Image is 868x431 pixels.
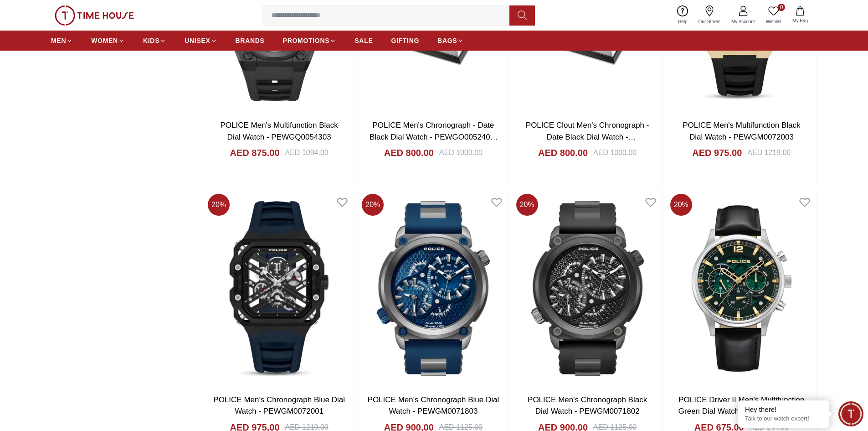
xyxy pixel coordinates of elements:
a: MEN [51,32,73,49]
span: SALE [354,36,373,45]
span: Wishlist [762,18,785,25]
button: My Bag [787,5,813,26]
a: WOMEN [91,32,125,49]
span: GIFTING [391,36,419,45]
a: UNISEX [185,32,217,49]
img: POLICE Men's Chronograph Black Dial Watch - PEWGM0071802 [513,190,663,386]
a: Our Stores [693,4,726,27]
a: BAGS [437,32,464,49]
span: My Account [728,18,759,25]
a: GIFTING [391,32,419,49]
img: ... [55,5,134,26]
span: BAGS [437,36,457,45]
a: BRANDS [236,32,265,49]
img: POLICE Men's Chronograph Blue Dial Watch - PEWGM0071803 [358,190,508,386]
span: WOMEN [91,36,118,45]
span: BRANDS [236,36,265,45]
span: 20 % [516,194,538,216]
a: POLICE Men's Chronograph - Date Black Dial Watch - PEWGO0052402-SET [370,121,498,153]
div: Hey there! [745,405,822,414]
a: POLICE Men's Chronograph Blue Dial Watch - PEWGM0071803 [368,395,499,416]
span: PROMOTIONS [283,36,330,45]
div: AED 1000.00 [439,147,483,158]
h4: AED 800.00 [538,146,588,159]
h4: AED 875.00 [230,146,280,159]
span: 0 [778,4,785,11]
p: Talk to our watch expert! [745,415,822,423]
a: 0Wishlist [760,4,787,27]
a: POLICE Clout Men's Chronograph - Date Black Dial Watch - PEWGO0052401-SET [526,121,649,153]
a: KIDS [143,32,166,49]
h4: AED 800.00 [384,146,434,159]
img: POLICE Driver II Men's Multifunction Green Dial Watch - PEWGF0040201 [667,190,817,386]
span: 20 % [670,194,692,216]
h4: AED 975.00 [692,146,742,159]
a: POLICE Men's Multifunction Black Dial Watch - PEWGM0072003 [683,121,800,141]
span: 20 % [362,194,384,216]
span: UNISEX [185,36,210,45]
span: MEN [51,36,66,45]
a: POLICE Men's Chronograph Black Dial Watch - PEWGM0071802 [528,395,647,416]
img: POLICE Men's Chronograph Blue Dial Watch - PEWGM0072001 [204,190,354,386]
span: 20 % [208,194,230,216]
a: POLICE Men's Chronograph Blue Dial Watch - PEWGM0072001 [213,395,345,416]
a: SALE [354,32,373,49]
div: AED 1000.00 [593,147,637,158]
span: Help [674,18,691,25]
span: Our Stores [695,18,724,25]
a: POLICE Driver II Men's Multifunction Green Dial Watch - PEWGF0040201 [678,395,805,416]
div: Chat Widget [838,401,863,426]
a: PROMOTIONS [283,32,337,49]
a: Help [673,4,693,27]
a: POLICE Men's Multifunction Black Dial Watch - PEWGQ0054303 [220,121,338,141]
div: AED 1219.00 [747,147,791,158]
span: KIDS [143,36,159,45]
span: My Bag [789,17,812,24]
div: AED 1094.00 [285,147,329,158]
